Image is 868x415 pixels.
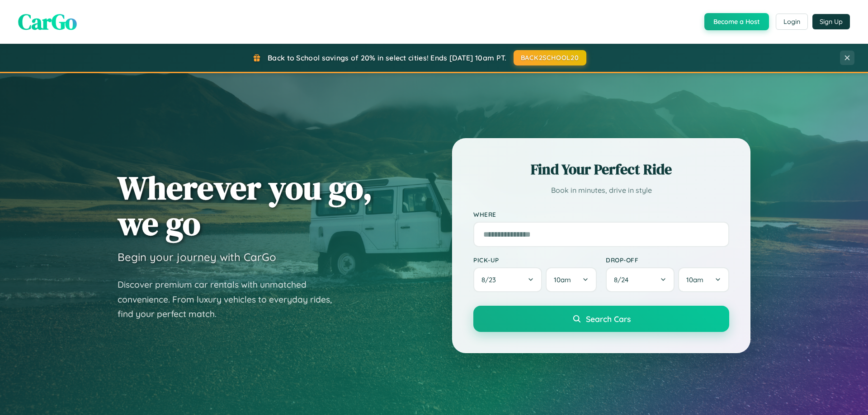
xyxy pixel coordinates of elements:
label: Where [473,210,729,218]
h2: Find Your Perfect Ride [473,159,729,179]
h3: Begin your journey with CarGo [118,250,276,264]
span: 10am [686,275,703,284]
button: 10am [546,267,597,292]
button: Search Cars [473,306,729,332]
button: Sign Up [812,14,850,29]
label: Pick-up [473,256,597,264]
button: 8/24 [606,267,675,292]
span: 10am [554,275,571,284]
p: Book in minutes, drive in style [473,184,729,197]
button: 10am [678,267,729,292]
button: Login [776,14,808,30]
button: 8/23 [473,267,542,292]
span: 8 / 24 [614,275,633,284]
span: Back to School savings of 20% in select cities! Ends [DATE] 10am PT. [268,53,506,62]
span: Search Cars [586,314,631,324]
span: CarGo [18,7,77,37]
span: 8 / 23 [481,275,500,284]
p: Discover premium car rentals with unmatched convenience. From luxury vehicles to everyday rides, ... [118,277,344,322]
label: Drop-off [606,256,729,264]
button: Become a Host [704,13,769,30]
button: BACK2SCHOOL20 [514,50,586,65]
h1: Wherever you go, we go [118,170,373,241]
